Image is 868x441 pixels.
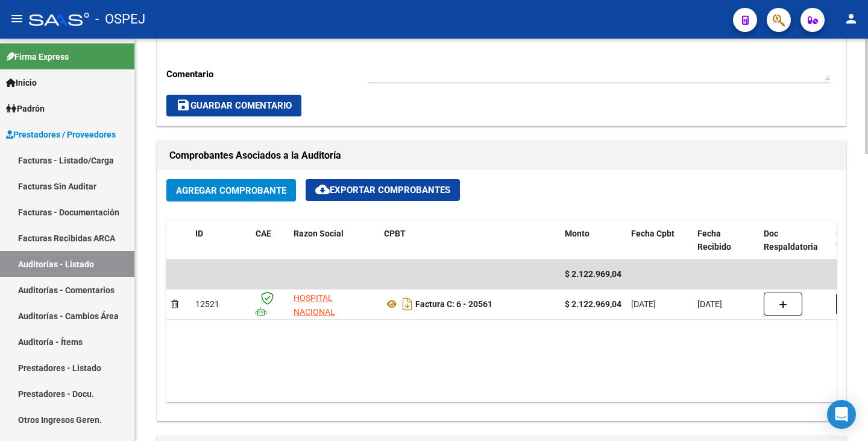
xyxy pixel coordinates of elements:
[306,179,460,201] button: Exportar Comprobantes
[693,221,759,261] datatable-header-cell: Fecha Recibido
[827,400,856,429] div: Open Intercom Messenger
[95,6,145,33] span: - OSPEJ
[565,269,621,279] span: $ 2.122.969,04
[315,182,330,197] mat-icon: cloud_download
[400,294,415,314] i: Descargar documento
[10,11,24,26] mat-icon: menu
[6,102,45,115] span: Padrón
[759,221,831,261] datatable-header-cell: Doc Respaldatoria
[6,50,69,63] span: Firma Express
[6,128,116,141] span: Prestadores / Proveedores
[697,299,722,309] span: [DATE]
[631,299,656,309] span: [DATE]
[166,68,368,81] p: Comentario
[251,221,289,261] datatable-header-cell: CAE
[166,95,301,116] button: Guardar Comentario
[166,179,296,201] button: Agregar Comprobante
[169,146,834,165] h1: Comprobantes Asociados a la Auditoría
[384,229,406,238] span: CPBT
[844,11,858,26] mat-icon: person
[176,100,292,111] span: Guardar Comentario
[764,229,818,252] span: Doc Respaldatoria
[415,299,492,309] strong: Factura C: 6 - 20561
[176,98,190,112] mat-icon: save
[294,293,358,344] span: HOSPITAL NACIONAL PROFESOR [PERSON_NAME]
[697,229,731,252] span: Fecha Recibido
[6,76,37,89] span: Inicio
[560,221,626,261] datatable-header-cell: Monto
[379,221,560,261] datatable-header-cell: CPBT
[565,229,590,238] span: Monto
[289,221,379,261] datatable-header-cell: Razon Social
[315,185,450,195] span: Exportar Comprobantes
[190,221,251,261] datatable-header-cell: ID
[631,229,675,238] span: Fecha Cpbt
[626,221,693,261] datatable-header-cell: Fecha Cpbt
[565,299,621,309] strong: $ 2.122.969,04
[195,299,219,309] span: 12521
[195,229,203,238] span: ID
[256,229,271,238] span: CAE
[294,229,344,238] span: Razon Social
[176,185,286,196] span: Agregar Comprobante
